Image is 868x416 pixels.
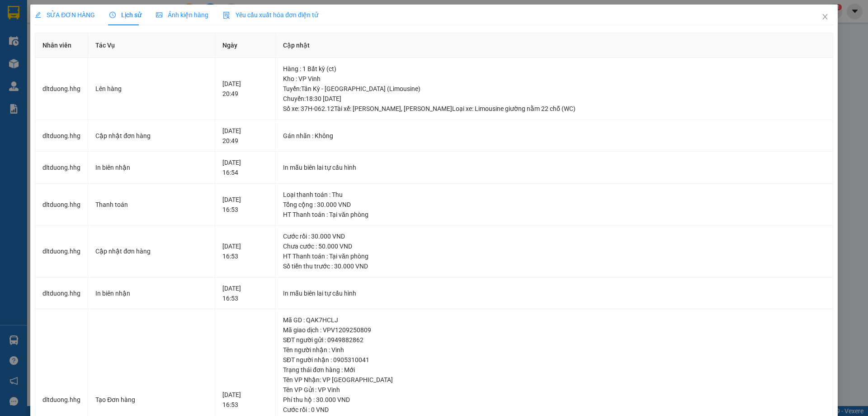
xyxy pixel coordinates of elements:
div: Kho : VP Vinh [283,74,826,84]
div: Tên người nhận : Vinh [283,345,826,355]
td: dltduong.hhg [35,152,88,184]
div: [DATE] 20:49 [222,126,268,146]
div: Cập nhật đơn hàng [95,131,208,141]
div: Gán nhãn : Không [283,131,826,141]
span: SỬA ĐƠN HÀNG [35,11,95,19]
span: edit [35,12,41,18]
span: clock-circle [109,12,116,18]
td: dltduong.hhg [35,58,88,120]
span: Ảnh kiện hàng [156,11,208,19]
div: Chưa cước : 50.000 VND [283,241,826,251]
div: Tên VP Nhận: VP [GEOGRAPHIC_DATA] [283,375,826,385]
div: [DATE] 16:53 [222,241,268,261]
img: icon [223,12,230,19]
div: Loại thanh toán : Thu [283,190,826,200]
div: Trạng thái đơn hàng : Mới [283,365,826,375]
div: [DATE] 16:54 [222,158,268,177]
div: [DATE] 16:53 [222,195,268,215]
div: Tổng cộng : 30.000 VND [283,200,826,210]
div: Cập nhật đơn hàng [95,246,208,256]
div: [DATE] 20:49 [222,79,268,99]
div: Mã giao dịch : VPV1209250809 [283,325,826,335]
td: dltduong.hhg [35,277,88,310]
div: [DATE] 16:53 [222,390,268,410]
td: dltduong.hhg [35,225,88,277]
div: Hàng : 1 Bất kỳ (ct) [283,64,826,74]
div: In mẫu biên lai tự cấu hình [283,163,826,172]
div: SĐT người gửi : 0949882862 [283,335,826,345]
button: Close [812,5,838,30]
th: Nhân viên [35,33,88,58]
div: HT Thanh toán : Tại văn phòng [283,210,826,220]
th: Cập nhật [276,33,833,58]
div: Mã GD : QAK7HCLJ [283,315,826,325]
div: Lên hàng [95,84,208,94]
span: Yêu cầu xuất hóa đơn điện tử [223,11,318,19]
div: Cước rồi : 30.000 VND [283,231,826,241]
div: In mẫu biên lai tự cấu hình [283,288,826,298]
div: Tuyến : Tân Kỳ - [GEOGRAPHIC_DATA] (Limousine) Chuyến: 18:30 [DATE] Số xe: 37H-062.12 Tài xế: [PE... [283,84,826,114]
div: Cước rồi : 0 VND [283,405,826,415]
div: Thanh toán [95,200,208,210]
div: [DATE] 16:53 [222,283,268,303]
th: Tác Vụ [88,33,215,58]
span: close [821,13,829,20]
div: Tên VP Gửi : VP Vinh [283,385,826,395]
span: picture [156,12,162,18]
div: HT Thanh toán : Tại văn phòng [283,251,826,261]
th: Ngày [215,33,276,58]
td: dltduong.hhg [35,120,88,152]
td: dltduong.hhg [35,184,88,226]
div: Phí thu hộ : 30.000 VND [283,395,826,405]
span: Lịch sử [109,11,142,19]
div: In biên nhận [95,288,208,298]
div: SĐT người nhận : 0905310041 [283,355,826,365]
div: In biên nhận [95,163,208,172]
div: Số tiền thu trước : 30.000 VND [283,261,826,271]
div: Tạo Đơn hàng [95,395,208,405]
